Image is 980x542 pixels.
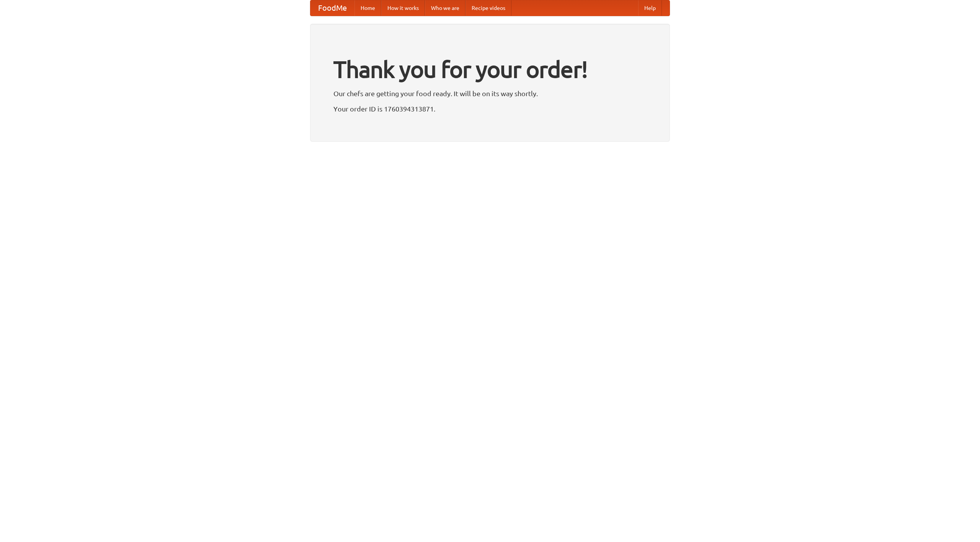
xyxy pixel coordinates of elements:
a: How it works [381,0,425,16]
p: Your order ID is 1760394313871. [333,103,647,115]
h1: Thank you for your order! [333,51,647,88]
a: Recipe videos [465,0,511,16]
a: FoodMe [310,0,354,16]
a: Who we are [425,0,465,16]
a: Help [638,0,662,16]
a: Home [354,0,381,16]
p: Our chefs are getting your food ready. It will be on its way shortly. [333,88,647,99]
